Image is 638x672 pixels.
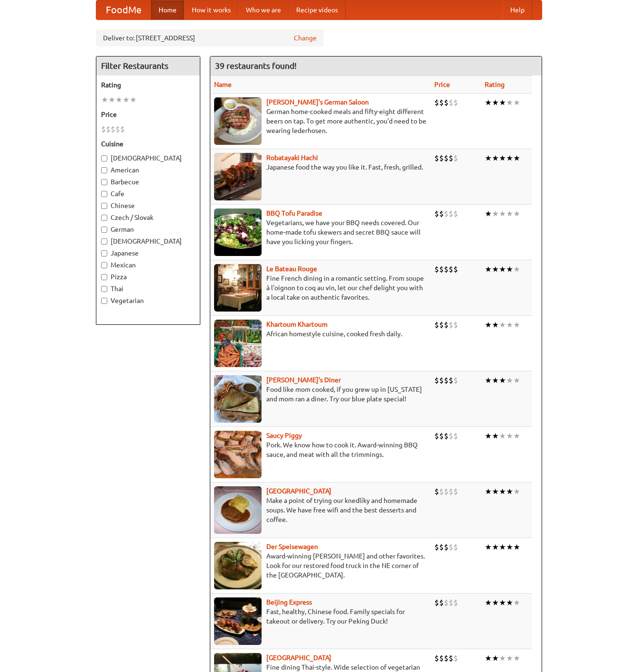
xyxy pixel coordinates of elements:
li: ★ [485,264,492,274]
a: Price [434,81,450,88]
li: $ [115,124,120,134]
a: Saucy Piggy [266,432,302,439]
img: beijing.jpg [214,597,262,645]
p: Fine French dining in a romantic setting. From soupe à l'oignon to coq au vin, let our chef delig... [214,274,427,302]
li: $ [444,431,449,441]
li: $ [444,320,449,330]
p: Award-winning [PERSON_NAME] and other favorites. Look for our restored food truck in the NE corne... [214,551,427,580]
li: ★ [492,153,499,163]
input: [DEMOGRAPHIC_DATA] [101,238,107,245]
li: ★ [499,320,506,330]
li: ★ [492,486,499,497]
li: ★ [499,542,506,552]
li: $ [439,542,444,552]
li: ★ [506,653,513,663]
img: esthers.jpg [214,97,262,145]
label: American [101,165,195,175]
li: ★ [122,95,130,105]
li: $ [453,375,458,386]
a: Change [294,33,317,43]
a: [GEOGRAPHIC_DATA] [266,487,331,495]
li: $ [120,124,125,134]
li: ★ [485,153,492,163]
li: $ [453,97,458,108]
li: $ [439,208,444,219]
li: ★ [506,208,513,219]
input: Barbecue [101,179,107,185]
li: $ [439,653,444,663]
a: FoodMe [96,0,151,19]
p: Make a point of trying our knedlíky and homemade soups. We have free wifi and the best desserts a... [214,496,427,524]
li: ★ [499,653,506,663]
a: Who we are [238,0,289,19]
li: $ [444,97,449,108]
li: ★ [485,653,492,663]
li: ★ [506,375,513,386]
label: Japanese [101,248,195,258]
li: $ [444,486,449,497]
li: $ [434,208,439,219]
p: Fast, healthy, Chinese food. Family specials for takeout or delivery. Try our Peking Duck! [214,607,427,626]
li: ★ [492,375,499,386]
li: ★ [513,97,520,108]
li: $ [444,375,449,386]
a: Der Speisewagen [266,543,318,550]
b: BBQ Tofu Paradise [266,209,322,217]
li: $ [434,153,439,163]
li: ★ [499,375,506,386]
a: How it works [184,0,238,19]
li: ★ [506,431,513,441]
li: ★ [492,97,499,108]
li: ★ [513,208,520,219]
p: German home-cooked meals and fifty-eight different beers on tap. To get more authentic, you'd nee... [214,107,427,135]
li: $ [449,597,453,608]
img: bateaurouge.jpg [214,264,262,312]
li: ★ [506,486,513,497]
li: ★ [485,542,492,552]
a: [GEOGRAPHIC_DATA] [266,654,331,662]
h5: Price [101,110,195,119]
li: ★ [485,431,492,441]
li: $ [439,97,444,108]
li: ★ [108,95,115,105]
input: [DEMOGRAPHIC_DATA] [101,155,107,161]
li: ★ [485,97,492,108]
li: ★ [513,320,520,330]
p: Food like mom cooked, if you grew up in [US_STATE] and mom ran a diner. Try our blue plate special! [214,385,427,404]
li: $ [449,486,453,497]
li: $ [444,153,449,163]
li: $ [101,124,106,134]
li: ★ [492,597,499,608]
li: ★ [492,542,499,552]
li: ★ [513,486,520,497]
li: $ [434,431,439,441]
b: [PERSON_NAME]'s Diner [266,376,341,384]
li: ★ [485,597,492,608]
a: [PERSON_NAME]'s German Saloon [266,98,369,106]
li: ★ [492,264,499,274]
li: ★ [492,653,499,663]
a: Recipe videos [289,0,346,19]
li: $ [444,542,449,552]
li: ★ [485,486,492,497]
li: $ [449,320,453,330]
a: Rating [485,81,505,88]
label: Mexican [101,260,195,270]
p: African homestyle cuisine, cooked fresh daily. [214,329,427,339]
li: $ [453,264,458,274]
li: $ [434,542,439,552]
img: speisewagen.jpg [214,542,262,589]
li: ★ [130,95,137,105]
li: ★ [506,264,513,274]
b: Robatayaki Hachi [266,154,318,161]
li: ★ [513,597,520,608]
h5: Cuisine [101,139,195,149]
li: $ [439,320,444,330]
li: $ [444,208,449,219]
li: $ [444,653,449,663]
li: ★ [513,264,520,274]
img: czechpoint.jpg [214,486,262,534]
